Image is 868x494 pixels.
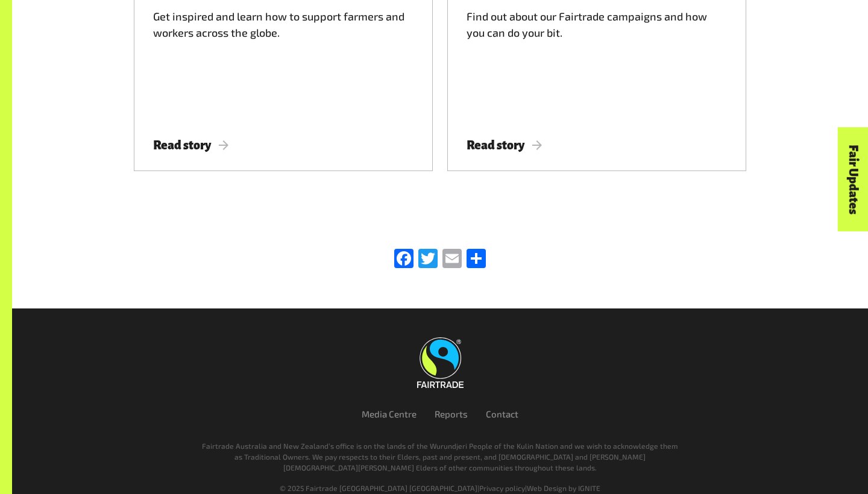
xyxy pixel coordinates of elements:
[479,484,525,492] a: Privacy policy
[153,139,228,152] span: Read story
[153,8,414,117] div: Get inspired and learn how to support farmers and workers across the globe.
[435,408,468,419] a: Reports
[527,484,600,492] a: Web Design by IGNITE
[362,408,417,419] a: Media Centre
[392,249,416,270] a: Facebook
[467,139,542,152] span: Read story
[416,249,440,270] a: Twitter
[486,408,518,419] a: Contact
[417,337,464,388] img: Fairtrade Australia New Zealand logo
[77,483,803,493] div: | |
[464,249,488,270] a: Teilen
[467,8,727,117] div: Find out about our Fairtrade campaigns and how you can do your bit.
[280,484,477,492] span: © 2025 Fairtrade [GEOGRAPHIC_DATA] [GEOGRAPHIC_DATA]
[200,440,680,473] p: Fairtrade Australia and New Zealand’s office is on the lands of the Wurundjeri People of the Kuli...
[440,249,464,270] a: Email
